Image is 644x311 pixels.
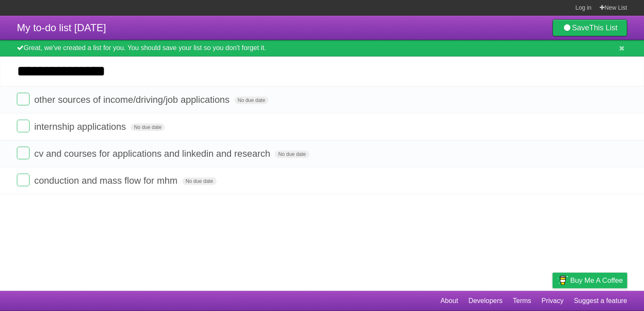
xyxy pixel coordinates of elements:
[17,147,30,159] label: Done
[234,97,268,104] span: No due date
[17,93,30,105] label: Done
[131,123,165,131] span: No due date
[34,175,180,186] span: conduction and mass flow for mhm
[34,94,231,105] span: other sources of income/driving/job applications
[553,19,627,36] a: SaveThis List
[17,22,106,33] span: My to-do list [DATE]
[589,24,617,32] b: This List
[557,273,568,287] img: Buy me a coffee
[513,293,531,309] a: Terms
[468,293,502,309] a: Developers
[440,293,458,309] a: About
[275,150,309,158] span: No due date
[17,120,30,132] label: Done
[34,121,128,132] span: internship applications
[17,174,30,186] label: Done
[570,273,623,288] span: Buy me a coffee
[182,177,216,185] span: No due date
[542,293,563,309] a: Privacy
[553,273,627,288] a: Buy me a coffee
[34,148,272,159] span: cv and courses for applications and linkedin and research
[574,293,627,309] a: Suggest a feature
